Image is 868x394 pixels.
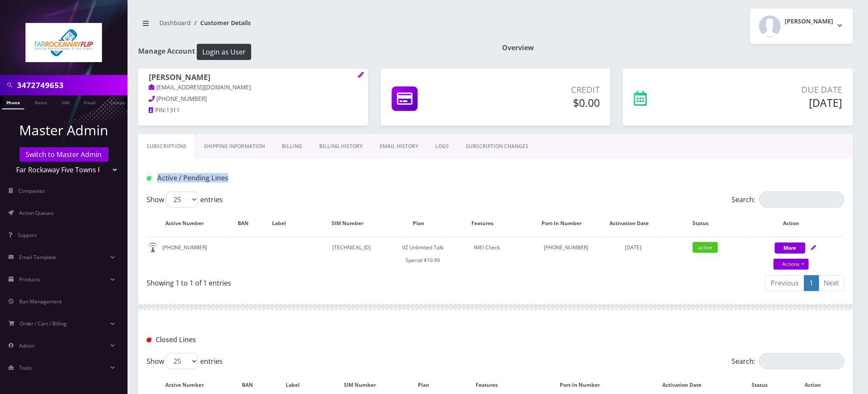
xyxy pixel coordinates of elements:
a: PIN: [149,106,166,115]
th: BAN: activate to sort column ascending [231,211,264,236]
input: Search: [759,191,845,208]
th: Features: activate to sort column ascending [445,211,528,236]
span: active [693,242,718,253]
a: Previous [766,275,805,291]
a: [EMAIL_ADDRESS][DOMAIN_NAME] [149,83,251,92]
button: More [775,243,806,254]
a: Switch to Master Admin [20,147,108,162]
span: [DATE] [625,244,642,251]
button: Login as User [197,44,251,60]
h2: [PERSON_NAME] [785,18,834,25]
th: Status: activate to sort column ascending [664,211,746,236]
h5: [DATE] [708,96,842,109]
span: [PHONE_NUMBER] [157,95,207,103]
label: Show entries [147,191,223,208]
label: Show entries [147,353,223,369]
td: [PHONE_NUMBER] [529,237,603,271]
label: Search: [732,191,845,208]
a: SIM [57,95,74,108]
a: Company [106,95,134,108]
p: Due Date [708,83,842,96]
div: Showing 1 to 1 of 1 entries [147,274,489,288]
th: Active Number: activate to sort column ascending [148,211,230,236]
nav: breadcrumb [138,14,489,38]
th: Label: activate to sort column ascending [265,211,302,236]
h1: Overview [502,44,853,52]
h5: $0.00 [484,96,600,109]
img: Closed Lines [147,338,151,343]
a: Next [819,275,845,291]
a: Billing History [311,134,371,159]
a: Subscriptions [138,134,196,159]
span: Order / Cart / Billing [20,320,67,327]
a: EMAIL HISTORY [371,134,427,159]
span: 1311 [166,106,180,114]
span: Products [19,276,40,283]
img: Far Rockaway Five Towns Flip [26,23,102,62]
div: IMEI Check [445,241,528,254]
td: [PHONE_NUMBER] [148,237,230,271]
h1: Active / Pending Lines [147,174,371,182]
label: Search: [732,353,845,369]
th: Plan: activate to sort column ascending [401,211,445,236]
h1: [PERSON_NAME] [149,73,357,83]
p: Credit [484,83,600,96]
a: SUBSCRIPTION CHANGES [457,134,537,159]
a: Shipping Information [196,134,273,159]
a: 1 [804,275,819,291]
img: Active / Pending Lines [147,176,151,181]
td: [TECHNICAL_ID] [303,237,400,271]
td: VZ Unlimited Talk Special $10.99 [401,237,445,271]
a: Dashboard [159,19,191,27]
select: Showentries [166,353,198,369]
span: Email Template [19,254,56,261]
span: Companies [19,187,45,194]
a: Actions [774,259,809,270]
a: Login as User [195,46,251,56]
th: SIM Number: activate to sort column ascending [303,211,400,236]
th: Action: activate to sort column ascending [747,211,844,236]
span: Action Queues [19,209,54,217]
span: Support [18,231,37,239]
select: Showentries [166,191,198,208]
span: Tools [19,364,32,371]
a: Name [30,95,51,108]
a: Billing [273,134,311,159]
button: [PERSON_NAME] [750,9,853,44]
li: Customer Details [191,18,251,27]
h1: Closed Lines [147,336,371,344]
a: Email [79,95,100,108]
input: Search in Company [17,77,125,93]
th: Port-In Number: activate to sort column ascending [529,211,603,236]
a: LOGS [427,134,457,159]
span: Ban Management [19,298,62,305]
img: default.png [148,243,158,253]
span: Admin [19,342,34,349]
a: Phone [2,95,24,109]
h1: Manage Account [138,44,489,60]
input: Search: [759,353,845,369]
th: Activation Date: activate to sort column ascending [604,211,663,236]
